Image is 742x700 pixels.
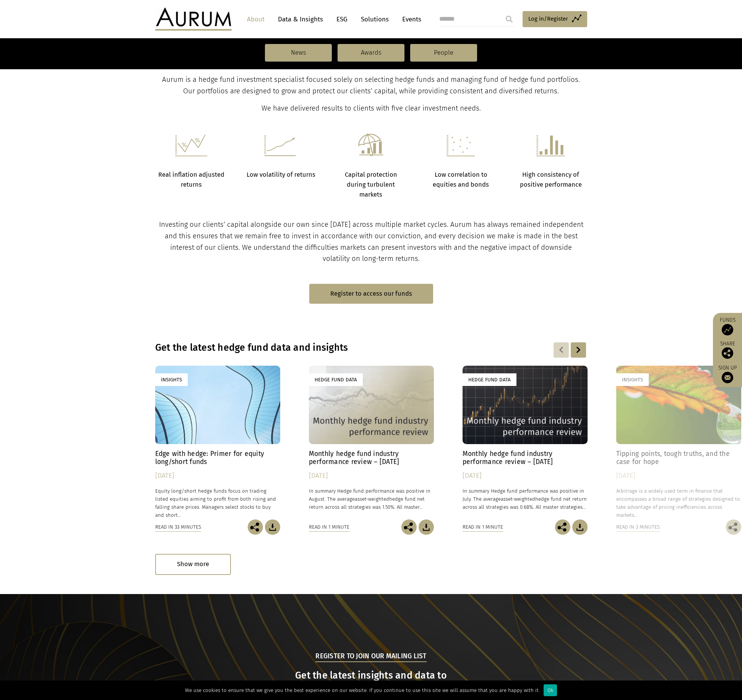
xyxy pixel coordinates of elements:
a: Sign up [717,365,738,383]
img: Share this post [248,519,263,535]
a: Hedge Fund Data Monthly hedge fund industry performance review – [DATE] [DATE] In summary Hedge f... [463,366,588,519]
strong: High consistency of positive performance [520,171,582,188]
div: Insights [616,373,649,386]
a: Log in/Register [523,11,587,27]
img: Share this post [726,519,741,535]
img: Download Article [572,519,588,535]
strong: Real inflation adjusted returns [158,171,224,188]
a: Hedge Fund Data Monthly hedge fund industry performance review – [DATE] [DATE] In summary Hedge f... [309,366,434,519]
div: Insights [155,373,188,386]
span: Investing our clients’ capital alongside our own since [DATE] across multiple market cycles. Auru... [159,220,583,263]
span: asset-weighted [501,496,535,502]
a: Events [398,12,421,26]
h3: Get the latest insights and data to keep you ahead of the curve [156,670,586,693]
h4: Tipping points, tough truths, and the case for hope [616,450,741,466]
h3: Get the latest hedge fund data and insights [155,342,489,353]
div: Read in 1 minute [309,523,349,531]
h4: Edge with hedge: Primer for equity long/short funds [155,450,280,466]
div: Share [717,341,738,359]
strong: Capital protection during turbulent markets [345,171,397,199]
div: Read in 3 minutes [616,523,660,531]
p: Arbitrage is a widely used term in finance that encompasses a broad range of strategies designed ... [616,487,741,519]
a: News [265,44,332,62]
div: Ok [544,684,557,696]
a: People [410,44,477,62]
h4: Monthly hedge fund industry performance review – [DATE] [463,450,588,466]
div: Read in 1 minute [463,523,503,531]
a: Data & Insights [274,12,327,26]
img: Sign up to our newsletter [722,372,733,383]
span: We have delivered results to clients with five clear investment needs. [261,104,481,112]
strong: Low volatility of returns [247,171,315,178]
span: asset-weighted [355,496,389,502]
input: Submit [502,11,517,27]
div: Hedge Fund Data [463,373,516,386]
div: Hedge Fund Data [309,373,363,386]
a: Register to access our funds [309,284,433,303]
span: Log in/Register [528,14,568,23]
h5: Register to join our mailing list [315,651,426,662]
a: About [243,12,268,26]
img: Download Article [419,519,434,535]
h4: Monthly hedge fund industry performance review – [DATE] [309,450,434,466]
div: [DATE] [309,470,434,481]
a: ESG [333,12,351,26]
img: Download Article [265,519,280,535]
img: Share this post [555,519,570,535]
p: In summary Hedge fund performance was positive in July. The average hedge fund net return across ... [463,487,588,511]
div: Show more [155,554,231,575]
p: Equity long/short hedge funds focus on trading listed equities aiming to profit from both rising ... [155,487,280,519]
strong: Low correlation to equities and bonds [433,171,489,188]
a: Solutions [357,12,393,26]
span: Aurum is a hedge fund investment specialist focused solely on selecting hedge funds and managing ... [162,75,580,95]
img: Share this post [722,347,733,359]
div: [DATE] [616,470,741,481]
div: Read in 33 minutes [155,523,201,531]
a: Funds [717,317,738,335]
a: Insights Edge with hedge: Primer for equity long/short funds [DATE] Equity long/short hedge funds... [155,366,280,519]
img: Access Funds [722,324,733,335]
div: [DATE] [463,470,588,481]
img: Aurum [155,8,232,31]
img: Share this post [401,519,417,535]
p: In summary Hedge fund performance was positive in August. The average hedge fund net return acros... [309,487,434,511]
div: [DATE] [155,470,280,481]
a: Awards [338,44,404,62]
